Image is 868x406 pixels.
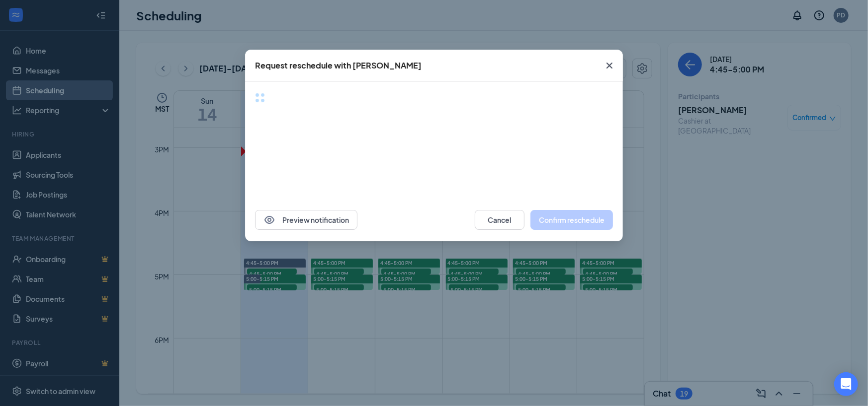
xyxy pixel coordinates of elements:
[530,210,613,230] button: Confirm reschedule
[604,60,615,71] svg: Cross
[255,60,422,71] div: Request reschedule with [PERSON_NAME]
[255,210,357,230] button: EyePreview notification
[475,210,524,230] button: Cancel
[263,214,275,226] svg: Eye
[834,372,858,396] div: Open Intercom Messenger
[596,50,623,81] button: Close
